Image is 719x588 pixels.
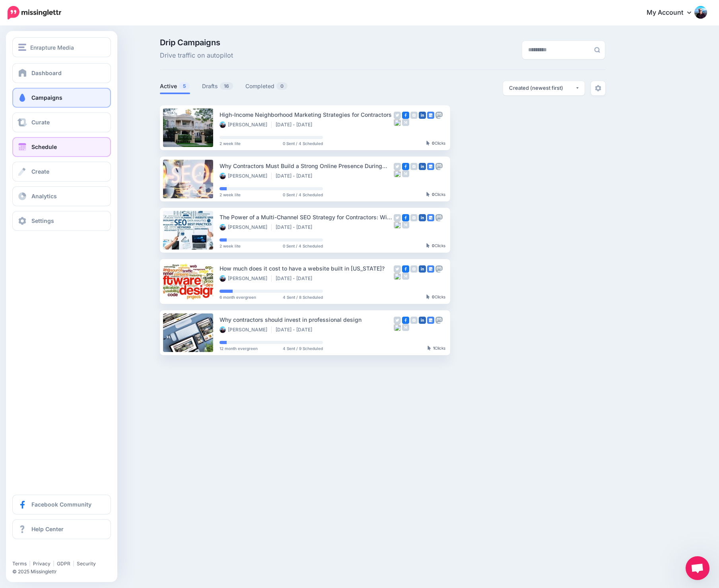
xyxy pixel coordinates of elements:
[220,275,272,282] li: [PERSON_NAME]
[419,265,426,273] img: linkedin-square.png
[427,163,434,170] img: google_business-square.png
[394,170,401,177] img: bluesky-grey-square.png
[410,112,418,119] img: instagram-grey-square.png
[220,193,241,197] span: 2 week lite
[394,221,401,228] img: bluesky-grey-square.png
[410,317,418,324] img: instagram-grey-square.png
[394,317,401,324] img: twitter-grey-square.png
[410,265,418,273] img: instagram-grey-square.png
[426,244,445,248] div: Clicks
[410,163,418,170] img: instagram-grey-square.png
[220,213,394,222] div: The Power of a Multi-Channel SEO Strategy for Contractors: Win More Business With a Plan That Works
[160,81,190,91] a: Active5
[31,501,91,508] span: Facebook Community
[276,173,316,179] li: [DATE] - [DATE]
[426,294,430,299] img: pointer-grey-darker.png
[426,192,430,197] img: pointer-grey-darker.png
[433,346,435,350] b: 1
[12,112,111,132] a: Curate
[18,44,26,51] img: menu.png
[31,193,57,199] span: Analytics
[419,112,426,119] img: linkedin-square.png
[394,214,401,221] img: twitter-grey-square.png
[220,161,394,170] div: Why Contractors Must Build a Strong Online Presence During Tough Market Conditions
[435,112,443,119] img: mastodon-grey-square.png
[394,119,401,126] img: bluesky-grey-square.png
[432,192,435,197] b: 0
[30,43,74,52] span: Enrapture Media
[432,294,435,299] b: 0
[12,568,117,576] li: © 2025 Missinglettr
[432,243,435,248] b: 0
[410,214,418,221] img: instagram-grey-square.png
[402,163,409,170] img: facebook-square.png
[245,81,288,91] a: Completed0
[31,70,62,76] span: Dashboard
[394,163,401,170] img: twitter-grey-square.png
[179,82,190,90] span: 5
[283,295,323,299] span: 4 Sent / 8 Scheduled
[31,119,50,126] span: Curate
[12,561,27,567] a: Terms
[435,163,443,170] img: mastodon-grey-square.png
[394,273,401,280] img: bluesky-grey-square.png
[402,273,409,280] img: medium-grey-square.png
[427,214,434,221] img: google_business-square.png
[29,561,31,567] span: |
[220,346,258,350] span: 12 month evergreen
[220,141,241,145] span: 2 week lite
[57,561,70,567] a: GDPR
[427,317,434,324] img: google_business-square.png
[202,81,233,91] a: Drafts16
[12,186,111,206] a: Analytics
[31,94,62,101] span: Campaigns
[283,141,323,145] span: 0 Sent / 4 Scheduled
[283,346,323,350] span: 4 Sent / 9 Scheduled
[220,173,272,179] li: [PERSON_NAME]
[639,3,707,23] a: My Account
[12,211,111,231] a: Settings
[426,243,430,248] img: pointer-grey-darker.png
[276,224,316,230] li: [DATE] - [DATE]
[435,317,443,324] img: mastodon-grey-square.png
[31,217,54,224] span: Settings
[394,324,401,331] img: bluesky-grey-square.png
[220,122,272,128] li: [PERSON_NAME]
[426,141,430,145] img: pointer-grey-darker.png
[402,119,409,126] img: medium-grey-square.png
[432,141,435,145] b: 0
[402,170,409,177] img: medium-grey-square.png
[276,122,316,128] li: [DATE] - [DATE]
[77,561,96,567] a: Security
[12,63,111,83] a: Dashboard
[402,221,409,228] img: medium-grey-square.png
[426,295,445,300] div: Clicks
[33,561,51,567] a: Privacy
[686,556,709,580] a: Open chat
[220,244,241,248] span: 2 week lite
[220,315,394,324] div: Why contractors should invest in professional design
[12,37,111,57] button: Enrapture Media
[73,561,74,567] span: |
[276,275,316,282] li: [DATE] - [DATE]
[394,265,401,273] img: twitter-grey-square.png
[276,327,316,333] li: [DATE] - [DATE]
[12,137,111,157] a: Schedule
[31,526,64,532] span: Help Center
[220,264,394,273] div: How much does it cost to have a website built in [US_STATE]?
[220,327,272,333] li: [PERSON_NAME]
[12,519,111,539] a: Help Center
[435,214,443,221] img: mastodon-grey-square.png
[427,112,434,119] img: google_business-square.png
[402,265,409,273] img: facebook-square.png
[31,143,57,150] span: Schedule
[402,317,409,324] img: facebook-square.png
[402,112,409,119] img: facebook-square.png
[509,84,575,92] div: Created (newest first)
[595,85,601,91] img: settings-grey.png
[427,265,434,273] img: google_business-square.png
[503,81,585,95] button: Created (newest first)
[160,50,233,61] span: Drive traffic on autopilot
[419,317,426,324] img: linkedin-square.png
[220,82,233,90] span: 16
